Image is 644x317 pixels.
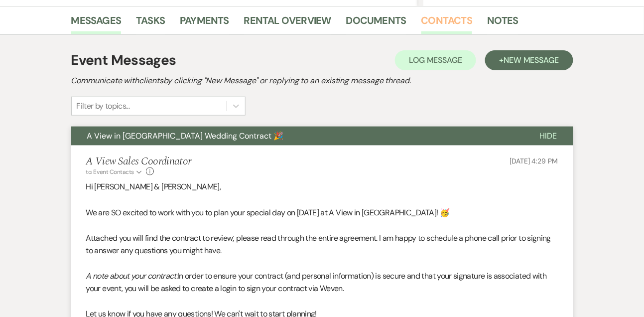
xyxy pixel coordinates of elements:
span: Hide [540,131,557,141]
button: Log Message [395,50,476,70]
a: Rental Overview [244,12,331,34]
button: to: Event Contacts [86,167,143,176]
a: Messages [71,12,122,34]
h2: Communicate with clients by clicking "New Message" or replying to an existing message thread. [71,75,573,87]
span: Log Message [409,55,462,65]
em: A note about your contract: [86,271,178,282]
span: We are SO excited to work with you to plan your special day on [DATE] at A View in [GEOGRAPHIC_DA... [86,207,450,218]
span: A View in [GEOGRAPHIC_DATA] Wedding Contract 🎉 [87,131,284,141]
p: Hi [PERSON_NAME] & [PERSON_NAME], [86,180,558,193]
button: Hide [524,127,573,146]
div: Filter by topics... [77,100,130,112]
span: Attached you will find the contract to review; please read through the entire agreement. I am hap... [86,233,551,256]
span: [DATE] 4:29 PM [510,157,558,165]
h1: Event Messages [71,50,176,71]
span: to: Event Contacts [86,168,134,176]
h5: A View Sales Coordinator [86,156,191,168]
span: New Message [504,55,559,65]
span: In order to ensure your contract (and personal information) is secure and that your signature is ... [86,271,547,295]
a: Notes [487,12,518,34]
a: Documents [346,12,406,34]
a: Tasks [136,12,165,34]
a: Payments [180,12,229,34]
button: +New Message [485,50,573,70]
button: A View in [GEOGRAPHIC_DATA] Wedding Contract 🎉 [71,127,524,146]
a: Contacts [421,12,473,34]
